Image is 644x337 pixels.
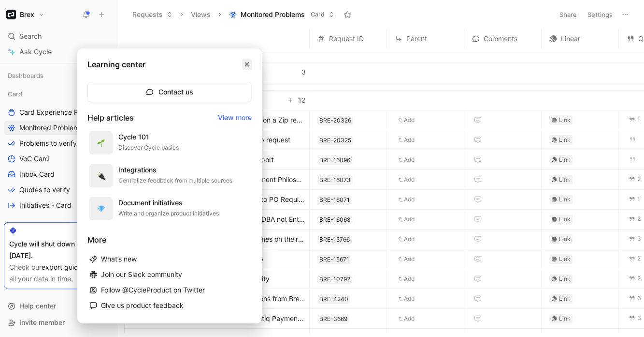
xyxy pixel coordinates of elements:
div: Document initiatives [118,197,219,209]
a: Give us product feedback [87,298,252,313]
a: What’s new [87,251,252,267]
div: Discover Cycle basics [118,143,179,153]
a: Join our Slack community [87,267,252,282]
a: 🔌IntegrationsCentralize feedback from multiple sources [87,162,252,189]
img: 🔌 [97,172,105,180]
div: Cycle 101 [118,131,179,143]
button: Contact us [87,82,252,102]
h3: Help articles [87,112,134,123]
a: 💎Document initiativesWrite and organize product initiatives [87,195,252,222]
h2: Learning center [87,59,145,70]
a: Follow @CycleProduct on Twitter [87,282,252,298]
img: 🌱 [97,139,105,147]
h3: More [87,234,252,245]
div: Integrations [118,164,232,176]
a: View more [218,112,252,123]
div: Centralize feedback from multiple sources [118,176,232,185]
img: 💎 [97,205,105,213]
div: Write and organize product initiatives [118,209,219,218]
a: 🌱Cycle 101Discover Cycle basics [87,129,252,156]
